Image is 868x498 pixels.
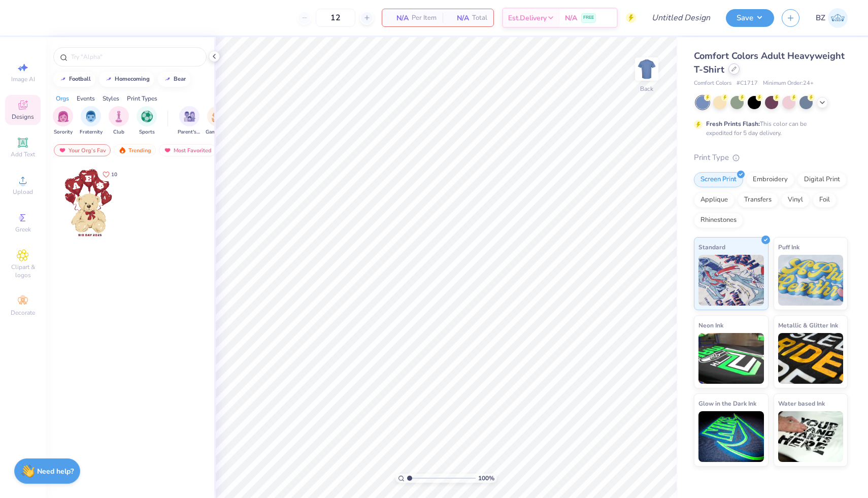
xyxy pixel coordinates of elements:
[113,111,124,122] img: Club Image
[472,13,487,23] span: Total
[77,94,95,103] div: Events
[726,9,774,27] button: Save
[778,333,844,384] img: Metallic & Glitter Ink
[206,106,229,136] div: filter for Game Day
[85,111,96,122] img: Fraternity Image
[69,76,91,82] div: football
[738,192,778,208] div: Transfers
[54,128,73,136] span: Sorority
[15,225,31,234] span: Greek
[178,106,201,136] button: filter button
[778,255,844,306] img: Puff Ink
[694,213,743,228] div: Rhinestones
[57,111,69,122] img: Sorority Image
[114,144,156,156] div: Trending
[694,50,845,76] span: Comfort Colors Adult Heavyweight T-Shirt
[694,79,731,88] span: Comfort Colors
[508,13,547,23] span: Est. Delivery
[137,106,157,136] div: filter for Sports
[797,172,847,187] div: Digital Print
[99,72,154,87] button: homecoming
[59,76,67,82] img: trend_line.gif
[781,192,810,208] div: Vinyl
[778,398,825,409] span: Water based Ink
[778,411,844,462] img: Water based Ink
[206,106,229,136] button: filter button
[98,168,122,181] button: Like
[53,106,73,136] button: filter button
[105,76,113,82] img: trend_line.gif
[694,172,743,187] div: Screen Print
[11,309,35,317] span: Decorate
[80,106,103,136] button: filter button
[103,94,119,103] div: Styles
[813,192,837,208] div: Foil
[698,255,764,306] img: Standard
[58,147,66,154] img: most_fav.gif
[694,192,735,208] div: Applique
[583,14,594,21] span: FREE
[828,8,848,28] img: Bella Zollo
[698,320,723,330] span: Neon Ink
[737,79,758,88] span: # C1717
[5,263,41,279] span: Clipart & logos
[698,242,725,252] span: Standard
[53,106,73,136] div: filter for Sorority
[698,411,764,462] img: Glow in the Dark Ink
[109,106,129,136] button: filter button
[478,474,494,483] span: 100 %
[159,144,216,156] div: Most Favorited
[178,128,201,136] span: Parent's Weekend
[746,172,794,187] div: Embroidery
[778,242,799,252] span: Puff Ink
[13,188,33,196] span: Upload
[449,13,469,23] span: N/A
[163,147,172,154] img: most_fav.gif
[109,106,129,136] div: filter for Club
[178,106,201,136] div: filter for Parent's Weekend
[115,76,150,82] div: homecoming
[698,333,764,384] img: Neon Ink
[53,72,95,87] button: football
[316,9,355,27] input: – –
[127,94,157,103] div: Print Types
[212,111,223,122] img: Game Day Image
[388,13,409,23] span: N/A
[113,128,124,136] span: Club
[80,128,103,136] span: Fraternity
[706,119,831,138] div: This color can be expedited for 5 day delivery.
[54,144,111,156] div: Your Org's Fav
[816,8,848,28] a: BZ
[640,84,653,93] div: Back
[206,128,229,136] span: Game Day
[80,106,103,136] div: filter for Fraternity
[11,75,35,83] span: Image AI
[706,120,760,128] strong: Fresh Prints Flash:
[12,113,34,121] span: Designs
[137,106,157,136] button: filter button
[637,59,657,79] img: Back
[163,76,172,82] img: trend_line.gif
[778,320,838,330] span: Metallic & Glitter Ink
[111,172,117,177] span: 10
[118,147,126,154] img: trending.gif
[158,72,190,87] button: bear
[412,13,437,23] span: Per Item
[644,8,718,28] input: Untitled Design
[184,111,195,122] img: Parent's Weekend Image
[56,94,69,103] div: Orgs
[139,128,155,136] span: Sports
[11,150,35,158] span: Add Text
[565,13,577,23] span: N/A
[70,52,200,62] input: Try "Alpha"
[763,79,814,88] span: Minimum Order: 24 +
[174,76,186,82] div: bear
[694,152,848,163] div: Print Type
[816,12,825,24] span: BZ
[698,398,756,409] span: Glow in the Dark Ink
[141,111,153,122] img: Sports Image
[37,467,74,476] strong: Need help?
